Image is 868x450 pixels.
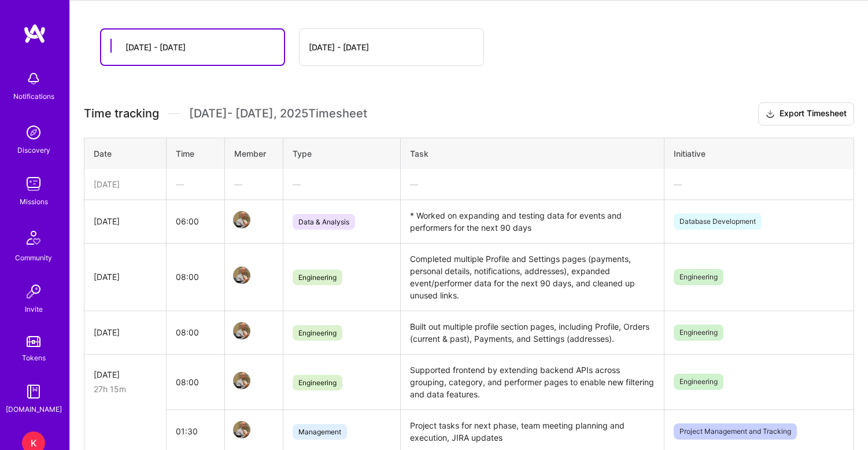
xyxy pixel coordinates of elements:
[15,252,52,264] div: Community
[94,383,157,395] div: 27h 15m
[94,215,157,227] div: [DATE]
[94,368,157,381] div: [DATE]
[22,121,45,144] img: discovery
[25,303,43,315] div: Invite
[234,265,249,285] a: Team Member Avatar
[293,178,391,190] div: —
[674,374,723,390] span: Engineering
[166,200,224,243] td: 06:00
[400,243,664,311] td: Completed multiple Profile and Settings pages (payments, personal details, notifications, address...
[234,420,249,440] a: Team Member Avatar
[125,41,186,53] div: [DATE] - [DATE]
[94,326,157,338] div: [DATE]
[400,311,664,354] td: Built out multiple profile section pages, including Profile, Orders (current & past), Payments, a...
[22,280,45,303] img: Invite
[20,224,47,252] img: Community
[233,267,250,284] img: Team Member Avatar
[283,138,401,169] th: Type
[22,67,45,90] img: bell
[22,352,46,364] div: Tokens
[176,178,215,190] div: —
[309,41,369,53] div: [DATE] - [DATE]
[293,424,347,440] span: Management
[410,178,655,190] div: —
[6,403,62,415] div: [DOMAIN_NAME]
[94,271,157,283] div: [DATE]
[22,380,45,403] img: guide book
[293,270,342,285] span: Engineering
[20,196,48,208] div: Missions
[225,138,283,169] th: Member
[234,371,249,390] a: Team Member Avatar
[664,138,854,169] th: Initiative
[758,102,854,126] button: Export Timesheet
[234,210,249,230] a: Team Member Avatar
[166,243,224,311] td: 08:00
[233,211,250,228] img: Team Member Avatar
[13,90,54,102] div: Notifications
[233,322,250,340] img: Team Member Avatar
[674,269,723,285] span: Engineering
[766,108,775,120] i: icon Download
[27,336,40,347] img: tokens
[293,325,342,341] span: Engineering
[23,23,46,44] img: logo
[166,311,224,354] td: 08:00
[22,172,45,196] img: teamwork
[17,144,50,156] div: Discovery
[84,138,167,169] th: Date
[674,213,762,230] span: Database Development
[166,138,224,169] th: Time
[166,354,224,410] td: 08:00
[674,423,797,440] span: Project Management and Tracking
[233,372,250,389] img: Team Member Avatar
[674,178,844,190] div: —
[293,214,355,230] span: Data & Analysis
[400,138,664,169] th: Task
[84,106,159,121] span: Time tracking
[233,421,250,438] img: Team Member Avatar
[234,321,249,341] a: Team Member Avatar
[293,375,342,390] span: Engineering
[94,178,157,190] div: [DATE]
[234,178,274,190] div: —
[189,106,367,121] span: [DATE] - [DATE] , 2025 Timesheet
[674,324,723,341] span: Engineering
[400,354,664,410] td: Supported frontend by extending backend APIs across grouping, category, and performer pages to en...
[400,200,664,243] td: * Worked on expanding and testing data for events and performers for the next 90 days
